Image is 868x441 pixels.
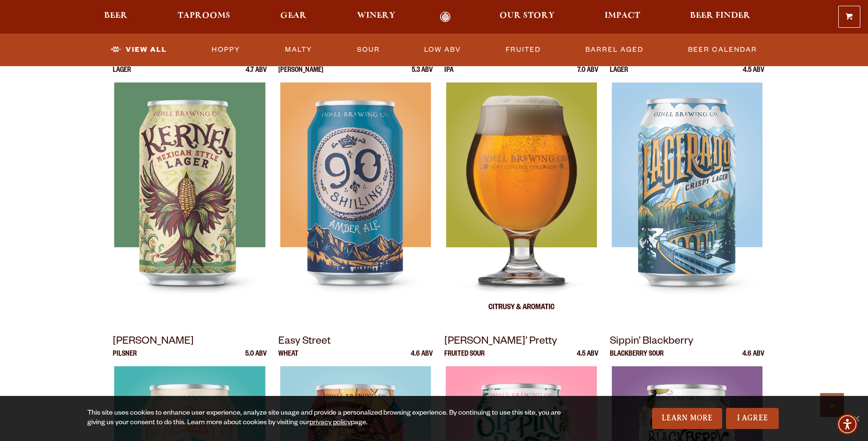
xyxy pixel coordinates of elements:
img: Kernel [114,82,265,322]
a: Beer [98,12,134,23]
a: I Agree [726,408,779,429]
p: Sippin’ Blackberry [610,334,764,351]
a: Our Story [493,12,561,23]
p: [PERSON_NAME] [278,67,323,82]
a: Learn More [652,408,723,429]
p: 4.6 ABV [411,351,433,366]
p: Lager [113,67,131,82]
p: Pilsner [113,351,137,366]
a: Scroll to top [820,393,844,417]
span: Beer Finder [690,12,750,20]
a: Malty [281,39,316,61]
a: Gear [274,12,313,23]
img: 90 Shilling Ale [280,82,431,322]
a: privacy policy [309,419,351,427]
p: 4.6 ABV [742,351,764,366]
p: 5.0 ABV [245,351,267,366]
p: Wheat [278,351,298,366]
span: Winery [357,12,395,20]
p: Lager [610,67,628,82]
span: Impact [605,12,640,20]
span: Gear [280,12,307,20]
a: IPA IPA 7.0 ABV IPA IPA [444,50,599,322]
img: IPA [446,82,596,322]
a: Taprooms [171,12,237,23]
a: Beer Finder [684,12,757,23]
p: [PERSON_NAME]’ Pretty [444,334,599,351]
a: Odell Home [428,12,464,23]
a: 90 Shilling Ale [PERSON_NAME] 5.3 ABV 90 Shilling Ale 90 Shilling Ale [278,50,433,322]
a: Sour [353,39,384,61]
span: Beer [104,12,128,20]
p: 5.3 ABV [412,67,433,82]
span: Taprooms [178,12,230,20]
p: [PERSON_NAME] [113,334,267,351]
a: Barrel Aged [582,39,647,61]
a: Winery [351,12,402,23]
a: Low ABV [420,39,465,61]
p: IPA [444,67,453,82]
p: Easy Street [278,334,433,351]
img: Lagerado [612,82,762,322]
p: Blackberry Sour [610,351,664,366]
p: 7.0 ABV [577,67,598,82]
div: Accessibility Menu [837,414,858,435]
p: Fruited Sour [444,351,485,366]
a: Beer Calendar [684,39,761,61]
p: 4.5 ABV [577,351,598,366]
p: 4.7 ABV [246,67,267,82]
a: Lagerado Lager 4.5 ABV Lagerado Lagerado [610,50,764,322]
span: Our Story [499,12,555,20]
div: This site uses cookies to enhance user experience, analyze site usage and provide a personalized ... [87,409,579,428]
a: Impact [598,12,646,23]
a: Fruited [502,39,545,61]
a: View All [107,39,171,61]
p: 4.5 ABV [743,67,764,82]
a: Kernel Lager 4.7 ABV Kernel Kernel [113,50,267,322]
a: Hoppy [208,39,244,61]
